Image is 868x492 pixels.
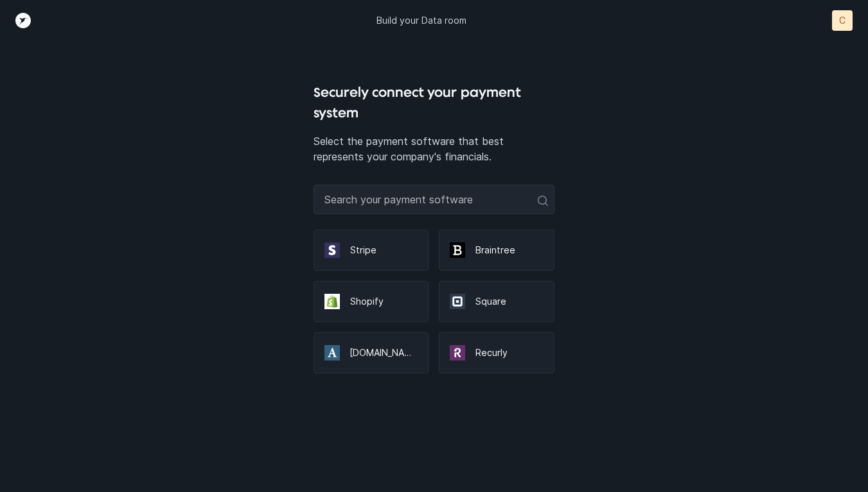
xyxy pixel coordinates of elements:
p: Square [475,295,544,308]
p: Shopify [350,295,418,308]
p: Recurly [475,346,544,359]
h4: Securely connect your payment system [314,82,554,123]
div: Braintree [439,230,554,271]
p: Stripe [350,244,418,257]
div: Square [439,281,554,322]
p: [DOMAIN_NAME] [350,346,418,359]
button: C [832,10,853,31]
div: [DOMAIN_NAME] [314,332,429,373]
p: C [839,14,846,27]
div: Recurly [439,332,554,373]
p: Build your Data room [376,14,466,27]
div: Shopify [314,281,429,322]
div: Stripe [314,230,429,271]
p: Select the payment software that best represents your company's financials. [314,133,554,164]
input: Search your payment software [314,185,554,214]
p: Braintree [475,244,544,257]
